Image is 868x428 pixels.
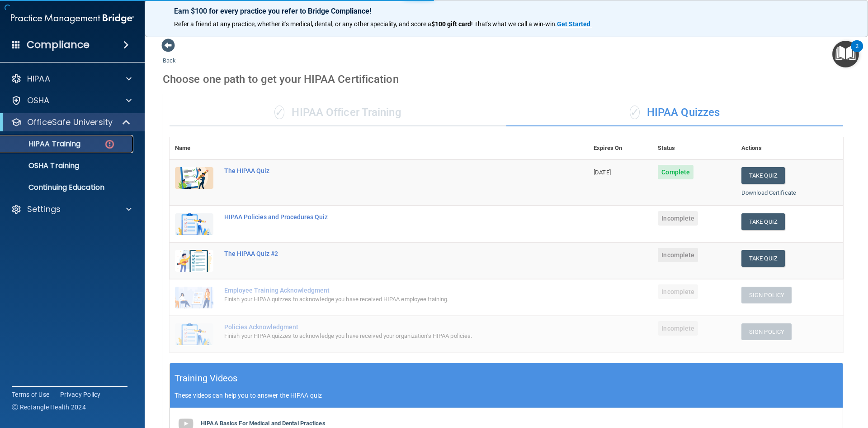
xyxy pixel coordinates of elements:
p: HIPAA Training [6,139,80,149]
div: HIPAA Quizzes [506,99,843,126]
button: Open Resource Center, 2 new notifications [832,41,859,67]
p: OfficeSafe University [27,117,113,128]
strong: $100 gift card [431,20,471,28]
strong: Get Started [557,20,590,28]
p: HIPAA [27,73,50,84]
span: Incomplete [658,284,698,299]
th: Actions [736,137,843,159]
div: 2 [855,46,859,58]
a: Terms of Use [12,390,49,399]
th: Name [170,137,219,159]
a: OfficeSafe University [11,117,131,128]
a: Get Started [557,20,592,28]
div: The HIPAA Quiz [224,167,543,174]
div: Finish your HIPAA quizzes to acknowledge you have received HIPAA employee training. [224,294,543,305]
span: Ⓒ Rectangle Health 2024 [12,403,86,412]
div: Finish your HIPAA quizzes to acknowledge you have received your organization’s HIPAA policies. [224,331,543,341]
span: Refer a friend at any practice, whether it's medical, dental, or any other speciality, and score a [174,20,431,28]
div: HIPAA Policies and Procedures Quiz [224,213,543,221]
a: Privacy Policy [60,390,101,399]
span: ! That's what we call a win-win. [471,20,557,28]
th: Status [652,137,736,159]
div: Policies Acknowledgment [224,323,543,331]
button: Take Quiz [741,167,785,184]
p: Settings [27,204,61,215]
b: HIPAA Basics For Medical and Dental Practices [201,420,325,427]
p: OSHA Training [6,161,79,170]
a: Back [163,46,176,64]
a: Settings [11,204,132,215]
h4: Compliance [27,38,90,51]
h5: Training Videos [175,370,238,386]
a: OSHA [11,95,132,106]
th: Expires On [588,137,652,159]
span: ✓ [630,106,640,119]
div: The HIPAA Quiz #2 [224,250,543,257]
span: Complete [658,165,693,179]
button: Sign Policy [741,287,792,303]
span: ✓ [274,106,284,119]
p: Continuing Education [6,183,129,192]
span: Incomplete [658,321,698,336]
div: Choose one path to get your HIPAA Certification [163,66,850,92]
img: danger-circle.6113f641.png [104,139,115,150]
img: PMB logo [11,10,134,28]
div: Employee Training Acknowledgment [224,287,543,294]
div: HIPAA Officer Training [170,99,506,126]
span: Incomplete [658,248,698,262]
p: OSHA [27,95,50,106]
a: HIPAA [11,73,132,84]
button: Take Quiz [741,213,785,230]
span: Incomplete [658,211,698,226]
button: Sign Policy [741,323,792,340]
button: Take Quiz [741,250,785,267]
p: Earn $100 for every practice you refer to Bridge Compliance! [174,7,839,15]
span: [DATE] [594,169,611,176]
a: Download Certificate [741,189,796,196]
p: These videos can help you to answer the HIPAA quiz [175,392,838,399]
